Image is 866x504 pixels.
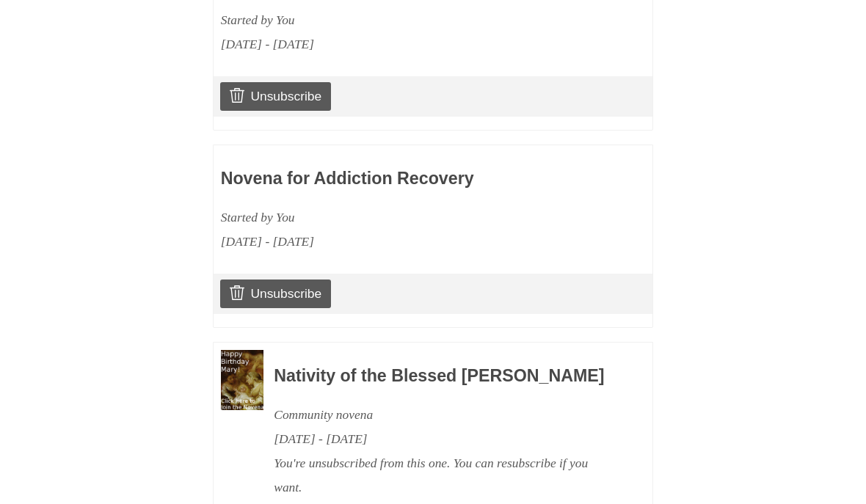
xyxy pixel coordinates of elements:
[221,351,263,411] img: Novena image
[274,368,613,387] h3: Nativity of the Blessed [PERSON_NAME]
[220,280,331,308] a: Unsubscribe
[221,206,560,230] div: Started by You
[221,230,560,255] div: [DATE] - [DATE]
[221,33,560,57] div: [DATE] - [DATE]
[221,9,560,33] div: Started by You
[221,170,560,189] h3: Novena for Addiction Recovery
[274,428,613,452] div: [DATE] - [DATE]
[220,83,331,111] a: Unsubscribe
[274,403,613,428] div: Community novena
[274,452,613,500] div: You're unsubscribed from this one. You can resubscribe if you want.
